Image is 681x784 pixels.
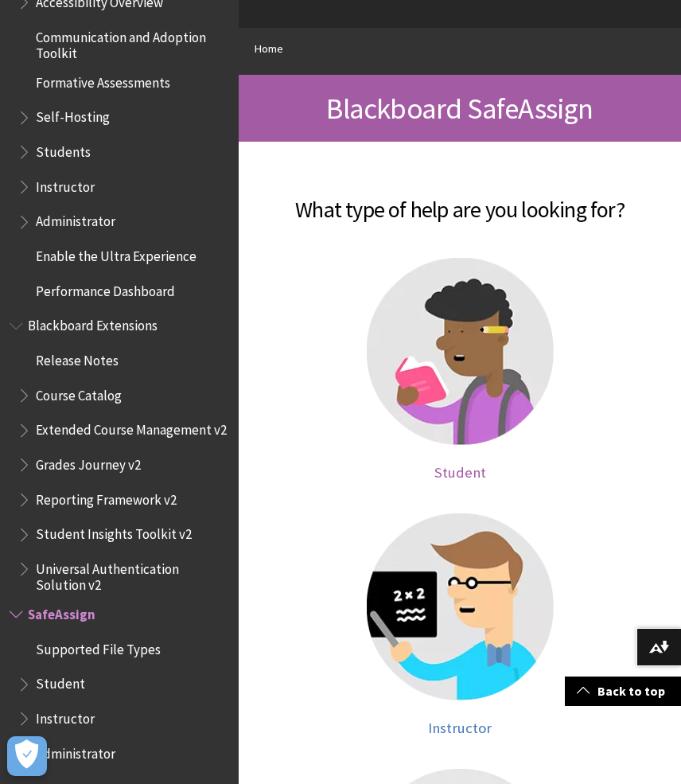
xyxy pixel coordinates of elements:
span: Supported File Types [36,636,161,657]
span: Instructor [36,174,95,195]
span: Extended Course Management v2 [36,417,227,439]
span: Release Notes [36,347,119,369]
span: Student [36,671,85,692]
span: Communication and Adoption Toolkit [36,24,228,61]
span: Universal Authentication Solution v2 [36,556,228,593]
span: Blackboard Extensions [28,313,158,334]
span: Administrator [36,209,115,230]
span: Performance Dashboard [36,278,175,299]
span: SafeAssign [28,601,95,622]
span: Course Catalog [36,382,122,404]
span: Grades Journey v2 [36,451,141,473]
span: Administrator [36,740,115,762]
span: Students [36,138,91,160]
span: Self-Hosting [36,104,110,126]
span: Instructor [428,719,492,737]
a: Home [255,39,283,59]
span: Student Insights Toolkit v2 [36,521,192,543]
span: Student [434,463,486,482]
span: Blackboard SafeAssign [326,90,593,127]
a: Student help Student [270,258,649,482]
a: Instructor help Instructor [270,513,649,737]
nav: Book outline for Blackboard Extensions [10,313,229,594]
span: Formative Assessments [36,69,170,91]
span: Reporting Framework v2 [36,486,177,508]
a: Back to top [565,677,681,706]
span: Enable the Ultra Experience [36,243,197,264]
img: Student help [367,258,554,445]
span: Instructor [36,705,95,727]
button: Open Preferences [7,736,47,776]
h2: What type of help are you looking for? [270,174,649,226]
img: Instructor help [367,513,554,700]
nav: Book outline for Blackboard SafeAssign [10,601,229,766]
